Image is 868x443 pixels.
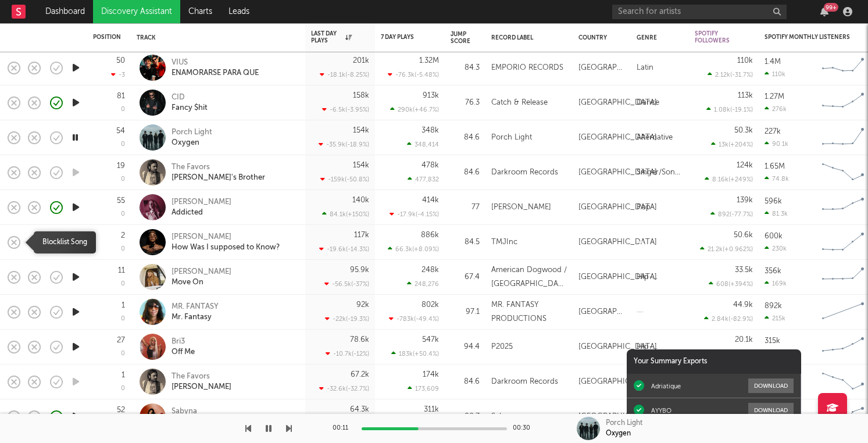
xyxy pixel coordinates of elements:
[390,210,439,218] div: -17.9k ( -4.15 % )
[651,382,681,390] div: Adriatique
[422,162,439,169] div: 478k
[319,245,369,253] div: -19.6k ( -14.3 % )
[354,231,369,239] div: 117k
[765,315,785,322] div: 215k
[324,280,369,288] div: -56.5k ( -37 % )
[121,281,125,287] div: 0
[491,96,548,110] div: Catch & Release
[491,340,513,354] div: P2025
[491,263,567,291] div: American Dogwood / [GEOGRAPHIC_DATA]
[172,92,208,113] a: CIDFancy $hit
[491,166,558,180] div: Darkroom Records
[491,131,532,145] div: Porch Light
[381,34,422,41] div: 7 Day Plays
[407,141,439,148] div: 348,414
[172,58,259,78] a: VIUSENAMORARSE PARA QUE
[423,371,439,378] div: 174k
[172,127,212,148] a: Porch LightOxygen
[765,280,787,287] div: 169k
[765,128,781,135] div: 227k
[733,301,753,309] div: 44.9k
[578,235,657,249] div: [GEOGRAPHIC_DATA]
[705,176,753,183] div: 8.16k ( +249 % )
[122,371,125,379] div: 1
[353,162,369,169] div: 154k
[451,61,480,75] div: 84.3
[172,197,231,218] a: [PERSON_NAME]Addicted
[637,131,673,145] div: Alternative
[737,197,753,204] div: 139k
[578,305,625,319] div: [GEOGRAPHIC_DATA]
[765,105,787,113] div: 276k
[322,106,369,113] div: -6.5k ( -3.95 % )
[116,127,125,135] div: 54
[578,270,657,284] div: [GEOGRAPHIC_DATA]
[111,71,125,78] div: -3
[121,211,125,217] div: 0
[451,201,480,215] div: 77
[116,57,125,65] div: 50
[765,140,788,148] div: 90.1k
[172,162,265,173] div: The Favors
[491,298,567,326] div: MR. FANTASY PRODUCTIONS
[578,131,657,145] div: [GEOGRAPHIC_DATA]
[700,245,753,253] div: 21.2k ( +0.962 % )
[121,385,125,392] div: 0
[423,92,439,99] div: 913k
[734,231,753,239] div: 50.6k
[121,246,125,252] div: 0
[737,162,753,169] div: 124k
[765,175,789,183] div: 74.8k
[824,3,838,12] div: 99 +
[117,92,125,100] div: 81
[419,57,439,65] div: 1.32M
[172,242,280,253] div: How Was I supposed to Know?
[637,61,653,75] div: Latin
[122,302,125,309] div: 1
[578,410,657,424] div: [GEOGRAPHIC_DATA]
[333,421,356,435] div: 00:11
[451,131,480,145] div: 84.6
[765,34,852,41] div: Spotify Monthly Listeners
[421,231,439,239] div: 886k
[765,302,782,310] div: 892k
[451,166,480,180] div: 84.6
[172,337,195,358] a: Bri3Off Me
[578,96,657,110] div: [GEOGRAPHIC_DATA]
[710,210,753,218] div: 892 ( -77.7 % )
[172,347,195,358] div: Off Me
[172,173,265,183] div: [PERSON_NAME]'s Brother
[319,385,369,392] div: -32.6k ( -32.7 % )
[121,106,125,113] div: 0
[578,375,657,389] div: [GEOGRAPHIC_DATA]
[172,92,208,103] div: CID
[350,336,369,344] div: 78.6k
[637,270,683,284] div: Hip-Hop/Rap
[325,315,369,323] div: -22k ( -19.3 % )
[765,233,783,240] div: 600k
[451,410,480,424] div: 80.7
[353,92,369,99] div: 158k
[765,163,785,170] div: 1.65M
[172,406,226,427] a: SabynaThe One Before
[322,210,369,218] div: 84.1k ( +150 % )
[388,245,439,253] div: 66.3k ( +8.09 % )
[121,176,125,183] div: 0
[711,141,753,148] div: 13k ( +204 % )
[353,57,369,65] div: 201k
[765,198,782,205] div: 596k
[172,337,195,347] div: Bri3
[353,127,369,134] div: 154k
[765,267,781,275] div: 356k
[117,162,125,170] div: 19
[172,302,219,312] div: MR. FANTASY
[320,176,369,183] div: -159k ( -50.8 % )
[704,315,753,323] div: 2.84k ( -82.9 % )
[390,106,439,113] div: 290k ( +46.7 % )
[627,349,801,374] div: Your Summary Exports
[172,232,280,253] a: [PERSON_NAME]How Was I supposed to Know?
[117,337,125,344] div: 27
[578,201,657,215] div: [GEOGRAPHIC_DATA]
[121,316,125,322] div: 0
[734,127,753,134] div: 50.3k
